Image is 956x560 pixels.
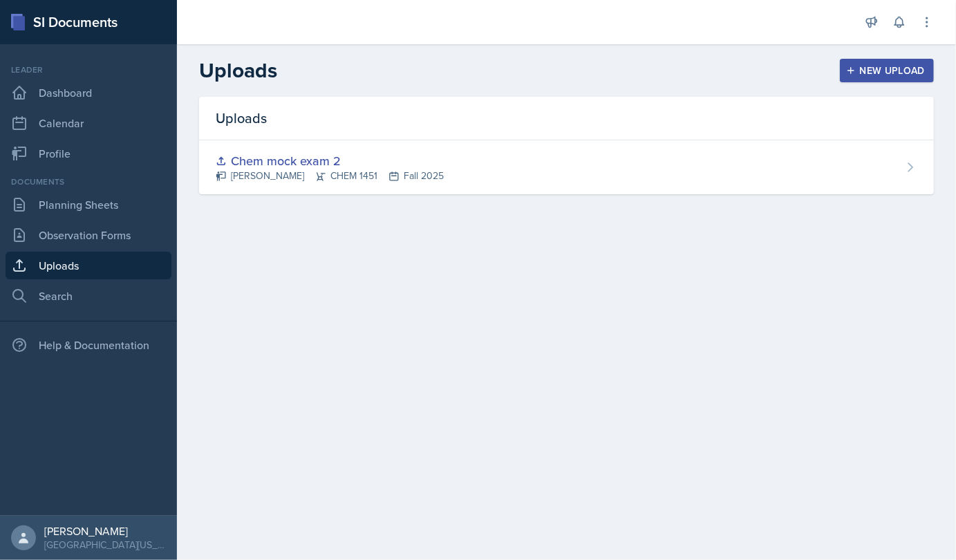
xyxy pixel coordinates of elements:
[6,109,171,137] a: Calendar
[6,282,171,310] a: Search
[216,169,444,183] div: [PERSON_NAME] CHEM 1451 Fall 2025
[216,151,444,170] div: Chem mock exam 2
[849,65,926,76] div: New Upload
[6,221,171,249] a: Observation Forms
[199,97,934,140] div: Uploads
[6,64,171,76] div: Leader
[44,524,166,538] div: [PERSON_NAME]
[6,252,171,279] a: Uploads
[6,176,171,188] div: Documents
[840,59,935,82] button: New Upload
[44,538,166,552] div: [GEOGRAPHIC_DATA][US_STATE]
[199,140,934,194] a: Chem mock exam 2 [PERSON_NAME]CHEM 1451Fall 2025
[6,140,171,167] a: Profile
[6,331,171,359] div: Help & Documentation
[6,191,171,218] a: Planning Sheets
[199,58,277,83] h2: Uploads
[6,79,171,106] a: Dashboard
